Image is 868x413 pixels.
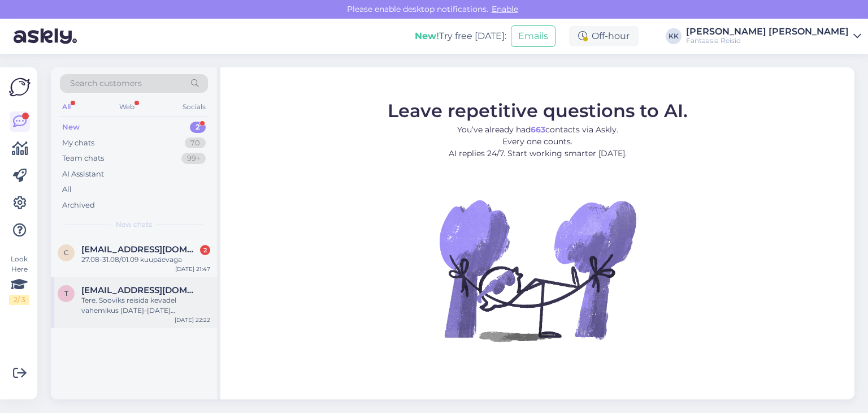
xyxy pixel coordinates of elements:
[388,99,688,121] span: Leave repetitive questions to AI.
[62,184,72,195] div: All
[436,168,639,372] img: No Chat active
[415,31,439,41] b: New!
[511,25,555,47] button: Emails
[9,295,29,305] div: 2 / 3
[60,100,73,114] div: All
[686,27,849,36] div: [PERSON_NAME] [PERSON_NAME]
[175,265,210,273] div: [DATE] 21:47
[686,27,861,45] a: [PERSON_NAME] [PERSON_NAME]Fantaasia Reisid
[488,4,522,14] span: Enable
[81,295,210,316] div: Tere. Sooviks reisida kevadel vahemikus [DATE]-[DATE] [DEMOGRAPHIC_DATA]. 3 täiskasvanud 1x8a lap...
[62,169,104,180] div: AI Assistant
[388,123,688,159] p: You’ve already had contacts via Askly. Every one counts. AI replies 24/7. Start working smarter [...
[415,29,506,43] div: Try free [DATE]:
[62,122,80,133] div: New
[64,289,68,298] span: t
[70,78,142,89] span: Search customers
[81,244,199,255] span: carmenku21@hotmail.com
[180,100,208,114] div: Socials
[181,153,206,164] div: 99+
[175,316,210,324] div: [DATE] 22:22
[569,26,639,46] div: Off-hour
[64,248,69,257] span: c
[9,76,31,98] img: Askly Logo
[62,137,94,149] div: My chats
[62,200,95,211] div: Archived
[200,245,210,255] div: 2
[117,100,137,114] div: Web
[686,36,849,45] div: Fantaasia Reisid
[185,137,206,149] div: 70
[116,220,152,230] span: New chats
[190,122,206,133] div: 2
[666,28,682,44] div: KK
[81,255,210,265] div: 27.08-31.08/01.09 kuupäevaga
[62,153,104,164] div: Team chats
[531,124,545,134] b: 663
[9,254,29,305] div: Look Here
[81,285,199,295] span: teettoming@gmail.com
